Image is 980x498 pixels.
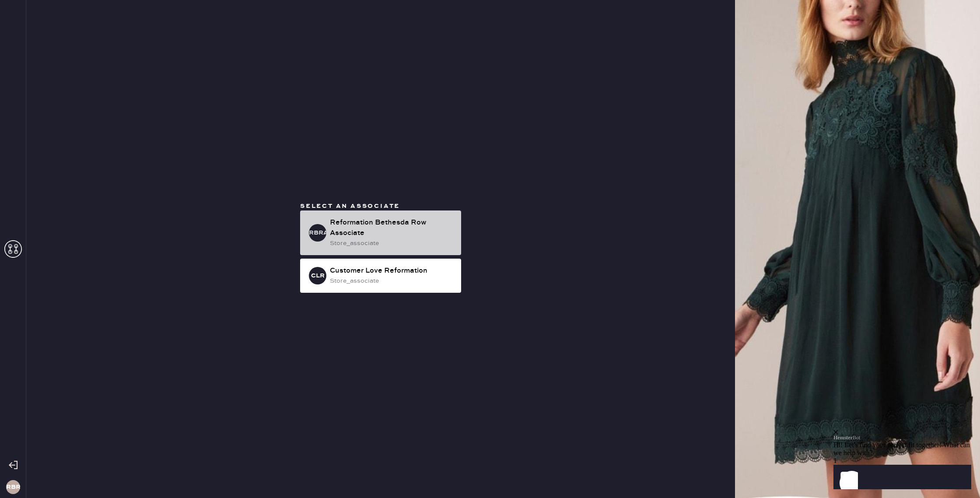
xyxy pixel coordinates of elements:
[330,217,454,238] div: Reformation Bethesda Row Associate
[6,484,20,490] h3: RBR
[833,376,978,496] iframe: Front Chat
[300,202,400,210] span: Select an associate
[330,238,454,248] div: store_associate
[330,276,454,286] div: store_associate
[309,230,326,236] h3: RBRA
[311,273,325,279] h3: CLR
[330,266,454,276] div: Customer Love Reformation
